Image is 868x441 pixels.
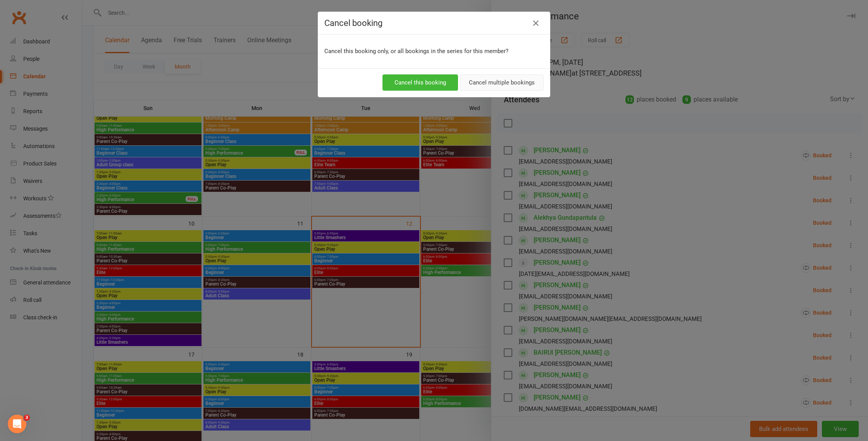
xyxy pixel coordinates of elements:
[24,415,30,421] span: 3
[460,74,544,91] button: Cancel multiple bookings
[324,18,544,28] h4: Cancel booking
[382,74,458,91] button: Cancel this booking
[530,17,542,29] button: Close
[324,47,544,56] p: Cancel this booking only, or all bookings in the series for this member?
[8,415,26,433] iframe: Intercom live chat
